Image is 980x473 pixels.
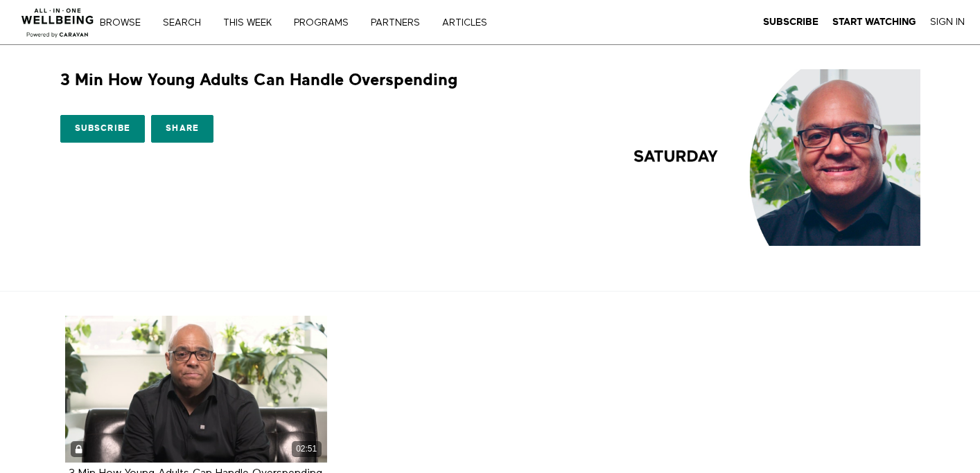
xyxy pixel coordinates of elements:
[289,18,363,28] a: PROGRAMS
[763,16,819,28] a: Subscribe
[832,17,916,27] strong: Start Watching
[606,69,920,246] img: 3 Min How Young Adults Can Handle Overspending
[437,18,502,28] a: ARTICLES
[65,316,327,463] a: 3 Min How Young Adults Can Handle Overspending 02:51
[763,17,819,27] strong: Subscribe
[832,16,916,28] a: Start Watching
[366,18,435,28] a: PARTNERS
[292,441,322,457] div: 02:51
[95,18,155,28] a: Browse
[60,115,146,143] a: Subscribe
[930,16,965,28] a: Sign In
[60,69,457,91] h1: 3 Min How Young Adults Can Handle Overspending
[151,115,213,143] a: Share
[110,15,516,29] nav: Primary
[158,18,216,28] a: Search
[218,18,286,28] a: THIS WEEK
